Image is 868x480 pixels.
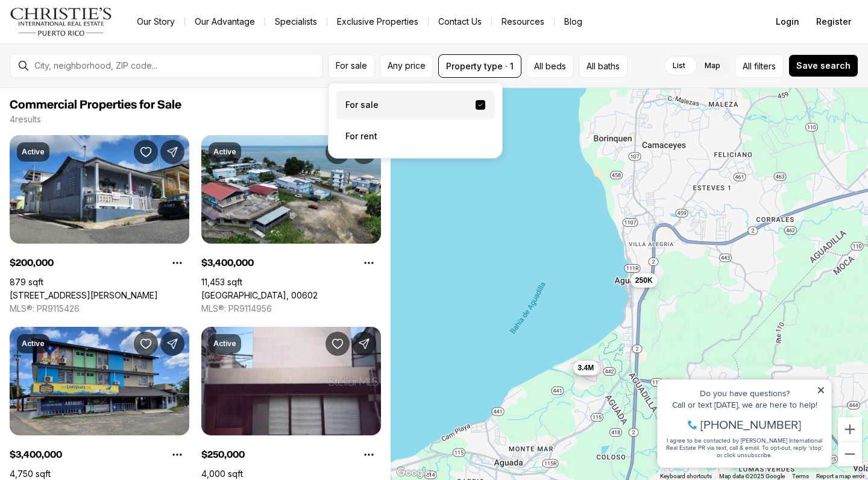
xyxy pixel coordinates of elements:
[816,17,851,27] span: Register
[134,140,158,164] button: Save Property: Calle Blanca Chico 181 BARRIO PUEBLO
[754,60,776,72] span: filters
[555,13,592,30] a: Blog
[15,74,172,97] span: I agree to be contacted by [PERSON_NAME] International Real Estate PR via text, call & email. To ...
[809,10,858,34] button: Register
[438,54,521,78] button: Property type · 1
[388,61,426,71] span: Any price
[165,251,189,275] button: Property options
[357,251,381,275] button: Property options
[134,332,158,356] button: Save Property: 442KM 442KM 2.0
[735,54,784,78] button: Allfilters
[574,361,600,376] button: 3.4M
[631,273,658,288] button: 250K
[49,57,150,69] span: [PHONE_NUMBER]
[492,13,554,30] a: Resources
[10,7,113,36] img: logo
[160,332,184,356] button: Share Property
[22,147,45,157] p: Active
[776,17,799,27] span: Login
[719,473,785,479] span: Map data ©2025 Google
[695,55,730,77] label: Map
[160,140,184,164] button: Share Property
[838,442,862,466] button: Zoom out
[788,54,858,77] button: Save search
[201,290,318,301] a: 442 SECTOR PLAYA, AGUADA PR, 00602
[357,443,381,467] button: Property options
[10,290,158,301] a: Calle Blanca Chico 181 BARRIO PUEBLO, MOCA PR, 00676
[185,13,265,30] a: Our Advantage
[10,115,41,124] p: 4 results
[816,473,864,479] a: Report a map error
[838,417,862,441] button: Zoom in
[663,55,695,77] label: List
[573,360,599,374] button: 3.4M
[526,54,574,78] button: All beds
[13,39,174,47] div: Call or text [DATE], we are here to help!
[429,13,491,30] button: Contact Us
[336,122,495,151] label: For rent
[22,339,45,349] p: Active
[213,339,236,349] p: Active
[336,90,495,119] label: For sale
[336,61,367,71] span: For sale
[578,362,594,372] span: 3.4M
[380,54,433,78] button: Any price
[792,473,809,479] a: Terms (opens in new tab)
[213,147,236,157] p: Active
[352,332,376,356] button: Share Property
[10,99,181,111] span: Commercial Properties for Sale
[165,443,189,467] button: Property options
[743,60,752,72] span: All
[327,13,428,30] a: Exclusive Properties
[579,54,627,78] button: All baths
[325,140,350,164] button: Save Property: 442 SECTOR PLAYA
[796,61,851,71] span: Save search
[635,276,653,285] span: 250K
[327,107,388,131] button: Newest
[127,13,184,30] a: Our Story
[265,13,327,30] a: Specialists
[769,10,807,34] button: Login
[13,27,174,36] div: Do you have questions?
[328,54,375,78] button: For sale
[325,332,350,356] button: Save Property: 29 29 MUNOZ RIVERA ST.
